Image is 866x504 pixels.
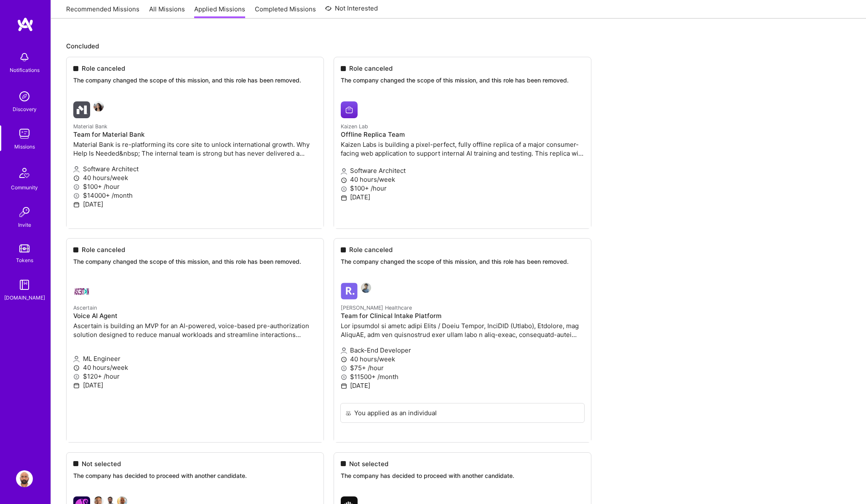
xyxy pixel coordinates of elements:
span: Not selected [82,459,121,468]
div: Community [11,183,38,192]
img: discovery [16,88,33,105]
img: tokens [19,244,29,252]
div: Discovery [13,105,37,114]
img: teamwork [16,125,33,142]
img: Community [14,163,35,183]
img: User Avatar [16,470,33,487]
a: Applied Missions [194,5,245,19]
a: Completed Missions [255,5,316,19]
div: Tokens [16,256,33,265]
p: Concluded [66,42,851,50]
img: guide book [16,276,33,293]
a: Recommended Missions [66,5,139,19]
img: bell [16,49,33,66]
div: [DOMAIN_NAME] [4,293,45,302]
a: User Avatar [14,470,35,487]
div: Notifications [10,66,40,74]
img: Invite [16,204,33,220]
a: Not Interested [325,3,378,19]
div: Invite [18,220,31,229]
div: Missions [14,142,35,151]
a: All Missions [149,5,185,19]
img: logo [17,17,34,32]
p: The company has decided to proceed with another candidate. [73,472,317,480]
